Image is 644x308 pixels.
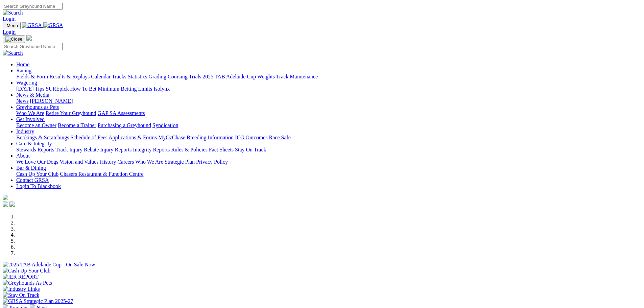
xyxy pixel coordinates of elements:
img: twitter.svg [9,202,15,207]
div: Wagering [16,86,641,92]
img: Greyhounds As Pets [3,280,52,286]
a: Minimum Betting Limits [98,86,152,92]
a: Who We Are [16,110,44,116]
a: Greyhounds as Pets [16,104,59,110]
a: Statistics [128,74,147,79]
div: About [16,159,641,165]
a: Weights [257,74,275,79]
span: Menu [7,23,18,28]
img: 2025 TAB Adelaide Cup - On Sale Now [3,262,95,268]
a: Trials [189,74,201,79]
a: Login [3,16,16,22]
a: Care & Integrity [16,141,52,146]
img: Cash Up Your Club [3,268,50,274]
a: Grading [149,74,166,79]
button: Toggle navigation [3,22,21,29]
a: MyOzChase [158,135,185,140]
a: Tracks [112,74,126,79]
img: Close [5,37,22,42]
a: Login [3,29,16,35]
a: Syndication [152,122,178,128]
input: Search [3,3,63,10]
a: Bookings & Scratchings [16,135,69,140]
a: Login To Blackbook [16,183,61,189]
a: Purchasing a Greyhound [98,122,151,128]
a: Fact Sheets [209,147,234,152]
button: Toggle navigation [3,35,25,43]
a: We Love Our Dogs [16,159,58,165]
a: Privacy Policy [196,159,228,165]
img: GRSA [22,22,42,28]
a: Track Injury Rebate [55,147,99,152]
div: Care & Integrity [16,147,641,153]
div: Get Involved [16,122,641,128]
a: Fields & Form [16,74,48,79]
a: [PERSON_NAME] [30,98,73,104]
img: Stay On Track [3,292,39,298]
a: Applications & Forms [109,135,157,140]
img: Search [3,10,23,16]
a: How To Bet [70,86,97,92]
a: Who We Are [135,159,163,165]
a: Stewards Reports [16,147,54,152]
a: History [100,159,116,165]
img: facebook.svg [3,202,8,207]
img: logo-grsa-white.png [3,195,8,200]
div: Bar & Dining [16,171,641,177]
a: Injury Reports [100,147,132,152]
a: GAP SA Assessments [98,110,145,116]
a: Race Safe [269,135,290,140]
a: Strategic Plan [165,159,195,165]
a: Contact GRSA [16,177,49,183]
a: [DATE] Tips [16,86,44,92]
a: Careers [117,159,134,165]
a: Vision and Values [59,159,98,165]
a: Isolynx [153,86,170,92]
a: Industry [16,128,34,134]
div: News & Media [16,98,641,104]
a: News & Media [16,92,49,98]
a: Breeding Information [187,135,234,140]
a: Results & Replays [49,74,90,79]
a: Chasers Restaurant & Function Centre [60,171,143,177]
a: Schedule of Fees [70,135,107,140]
img: Search [3,50,23,56]
a: Home [16,62,29,67]
a: Track Maintenance [276,74,318,79]
a: Bar & Dining [16,165,46,171]
a: Cash Up Your Club [16,171,58,177]
img: Industry Links [3,286,40,292]
a: Racing [16,68,31,73]
a: ICG Outcomes [235,135,267,140]
img: GRSA [43,22,63,28]
a: Stay On Track [235,147,266,152]
img: logo-grsa-white.png [26,35,32,41]
img: GRSA Strategic Plan 2025-27 [3,298,73,304]
img: IER REPORT [3,274,39,280]
a: Wagering [16,80,37,86]
a: Get Involved [16,116,45,122]
input: Search [3,43,63,50]
a: Rules & Policies [171,147,208,152]
a: Become an Owner [16,122,56,128]
div: Industry [16,135,641,141]
a: 2025 TAB Adelaide Cup [202,74,256,79]
a: SUREpick [46,86,69,92]
a: Integrity Reports [133,147,170,152]
div: Greyhounds as Pets [16,110,641,116]
a: Retire Your Greyhound [46,110,96,116]
a: About [16,153,30,159]
div: Racing [16,74,641,80]
a: Calendar [91,74,111,79]
a: News [16,98,28,104]
a: Coursing [168,74,188,79]
a: Become a Trainer [58,122,96,128]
